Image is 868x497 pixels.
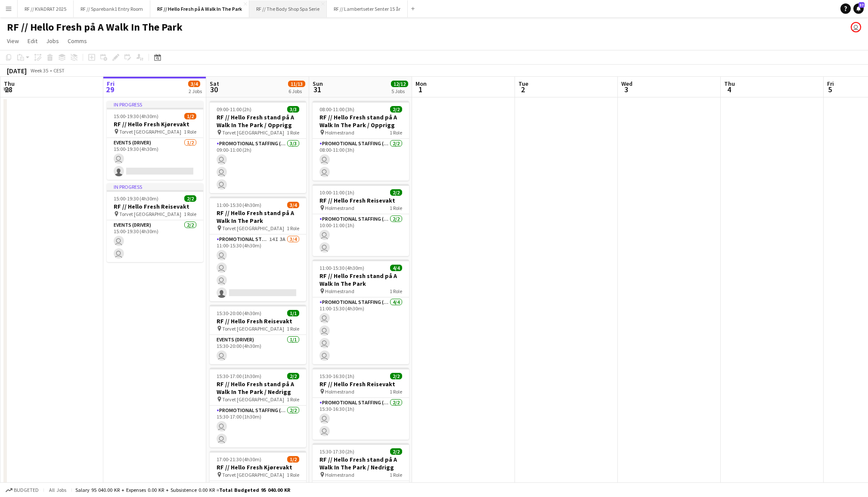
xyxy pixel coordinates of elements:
span: 1 Role [390,388,402,395]
span: 4/4 [390,265,402,271]
span: 1/2 [184,113,196,119]
span: Fri [827,80,834,88]
span: Thu [724,80,735,88]
h3: RF // Hello Fresh Kjørevakt [210,463,306,471]
span: 15:00-19:30 (4h30m) [114,113,158,119]
span: 3/4 [188,81,200,87]
span: Comms [68,37,87,45]
span: Torvet [GEOGRAPHIC_DATA] [222,325,284,332]
div: In progress [107,101,203,108]
span: Total Budgeted 95 040.00 KR [219,487,290,493]
span: 1 Role [390,205,402,211]
span: Holmestrand [325,205,354,211]
button: RF // KVADRAT 2025 [18,0,74,17]
span: 29 [105,84,115,94]
span: 1/1 [287,310,299,316]
app-card-role: Promotional Staffing (Promotional Staff)2/215:30-16:30 (1h) [313,398,409,440]
span: 1/2 [287,456,299,463]
h3: RF // Hello Fresh stand på A Walk In The Park / Nedrigg [210,380,306,396]
span: 1 Role [287,472,299,478]
a: Jobs [43,35,62,47]
h3: RF // Hello Fresh Reisevakt [107,203,203,210]
span: 3 [620,84,632,94]
span: Torvet [GEOGRAPHIC_DATA] [222,472,284,478]
span: 15:00-19:30 (4h30m) [114,195,158,202]
div: 6 Jobs [288,88,305,94]
app-user-avatar: Marit Holvik [851,22,861,32]
app-job-card: 08:00-11:00 (3h)2/2RF // Hello Fresh stand på A Walk In The Park / Opprigg Holmestrand1 RolePromo... [313,101,409,181]
span: Week 35 [28,67,50,74]
h3: RF // Hello Fresh Reisevakt [210,317,306,325]
span: 2 [517,84,528,94]
span: 1 Role [287,396,299,403]
span: 2/2 [390,373,402,379]
span: 28 [3,84,15,94]
span: 15:30-20:00 (4h30m) [217,310,261,316]
span: 2/2 [287,373,299,379]
a: Edit [24,35,41,47]
span: 1 Role [287,129,299,136]
div: 2 Jobs [189,88,202,94]
span: Sat [210,80,219,88]
h1: RF // Hello Fresh på A Walk In The Park [7,21,183,34]
app-card-role: Promotional Staffing (Promotional Staff)2/210:00-11:00 (1h) [313,214,409,256]
a: Comms [64,35,90,47]
span: Jobs [46,37,59,45]
app-job-card: 15:30-16:30 (1h)2/2RF // Hello Fresh Reisevakt Holmestrand1 RolePromotional Staffing (Promotional... [313,368,409,440]
span: 11/13 [288,81,305,87]
app-job-card: 15:30-20:00 (4h30m)1/1RF // Hello Fresh Reisevakt Torvet [GEOGRAPHIC_DATA]1 RoleEvents (Driver)1/... [210,305,306,364]
app-job-card: 09:00-11:00 (2h)3/3RF // Hello Fresh stand på A Walk In The Park / Opprigg Torvet [GEOGRAPHIC_DAT... [210,101,306,193]
button: Budgeted [4,485,40,495]
span: 30 [208,84,219,94]
span: 1 Role [390,288,402,294]
app-job-card: 11:00-15:30 (4h30m)4/4RF // Hello Fresh stand på A Walk In The Park Holmestrand1 RolePromotional ... [313,259,409,364]
span: View [7,37,19,45]
div: 10:00-11:00 (1h)2/2RF // Hello Fresh Reisevakt Holmestrand1 RolePromotional Staffing (Promotional... [313,184,409,256]
span: Thu [4,80,15,88]
button: RF // Lambertseter Senter 15 år [327,0,408,17]
span: 4 [723,84,735,94]
span: Holmestrand [325,472,354,478]
app-card-role: Events (Driver)2/215:00-19:30 (4h30m) [107,220,203,262]
app-card-role: Promotional Staffing (Promotional Staff)2/215:30-17:00 (1h30m) [210,406,306,447]
button: RF // The Body Shop Spa Serie [249,0,327,17]
span: 15:30-16:30 (1h) [319,373,354,379]
span: Edit [28,37,37,45]
h3: RF // Hello Fresh stand på A Walk In The Park / Nedrigg [313,456,409,471]
span: 2/2 [184,195,196,202]
h3: RF // Hello Fresh Reisevakt [313,380,409,388]
app-job-card: 15:30-17:00 (1h30m)2/2RF // Hello Fresh stand på A Walk In The Park / Nedrigg Torvet [GEOGRAPHIC_... [210,368,306,447]
app-job-card: 11:00-15:30 (4h30m)3/4RF // Hello Fresh stand på A Walk In The Park Torvet [GEOGRAPHIC_DATA]1 Rol... [210,197,306,301]
span: 10:00-11:00 (1h) [319,189,354,196]
span: Mon [415,80,427,88]
h3: RF // Hello Fresh Reisevakt [313,197,409,204]
a: 37 [853,3,864,14]
app-job-card: In progress15:00-19:30 (4h30m)1/2RF // Hello Fresh Kjørevakt Torvet [GEOGRAPHIC_DATA]1 RoleEvents... [107,101,203,180]
span: Sun [313,80,323,88]
h3: RF // Hello Fresh stand på A Walk In The Park / Opprigg [210,113,306,129]
span: Torvet [GEOGRAPHIC_DATA] [119,211,181,217]
span: 5 [826,84,834,94]
app-card-role: Events (Driver)1/215:00-19:30 (4h30m) [107,138,203,180]
span: 15:30-17:30 (2h) [319,448,354,455]
app-card-role: Promotional Staffing (Promotional Staff)2/208:00-11:00 (3h) [313,139,409,181]
span: Torvet [GEOGRAPHIC_DATA] [222,225,284,231]
span: 1 Role [390,129,402,136]
span: Wed [621,80,632,88]
app-job-card: In progress15:00-19:30 (4h30m)2/2RF // Hello Fresh Reisevakt Torvet [GEOGRAPHIC_DATA]1 RoleEvents... [107,183,203,262]
h3: RF // Hello Fresh stand på A Walk In The Park [313,272,409,288]
span: 1 Role [184,128,196,135]
div: In progress [107,183,203,190]
span: Holmestrand [325,388,354,395]
span: 2/2 [390,448,402,455]
h3: RF // Hello Fresh stand på A Walk In The Park / Opprigg [313,113,409,129]
span: 11:00-15:30 (4h30m) [319,265,364,271]
span: 12/12 [391,81,408,87]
